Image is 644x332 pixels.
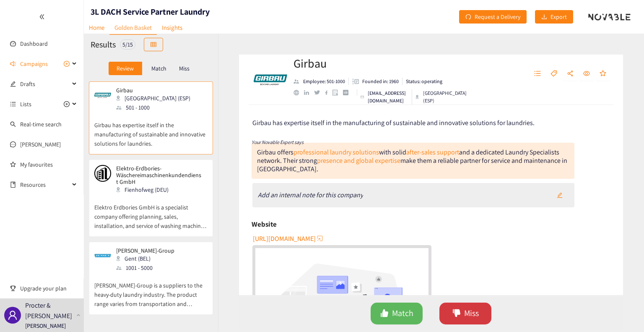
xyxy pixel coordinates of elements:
h1: 3L DACH Service Partner Laundry [91,6,210,18]
span: table [151,42,156,48]
a: after-sales support [406,148,459,157]
i: Your Novable Expert says [252,139,304,145]
div: [GEOGRAPHIC_DATA] (ESP) [116,94,195,103]
button: tag [546,67,561,81]
i: Add an internal note for this company [258,191,363,199]
button: redoRequest a Delivery [459,10,527,24]
a: Insights [157,21,187,34]
a: My favourites [20,156,77,173]
p: Founded in: 1960 [362,78,399,85]
li: Status [402,78,442,85]
span: Drafts [20,76,70,92]
button: [URL][DOMAIN_NAME] [253,232,324,245]
p: [PERSON_NAME]-Group is a suppliers to the heavy-duty laundry industry. The product range varies f... [94,272,208,308]
li: Employees [293,78,349,85]
a: website [293,90,304,95]
p: Employee: 501-1000 [303,78,345,85]
p: Girbau [116,87,190,94]
a: crunchbase [343,90,353,95]
span: eye [583,70,590,78]
h6: Website [252,218,277,230]
span: tag [551,70,557,78]
span: Resources [20,176,70,193]
div: Fienhofweg (DEU) [116,185,207,194]
p: Match [151,65,166,72]
span: trophy [10,285,16,291]
li: Founded in year [349,78,402,85]
span: unordered-list [10,101,16,107]
button: dislikeMiss [439,303,491,324]
span: plus-circle [64,61,70,67]
h2: Girbau [293,55,462,72]
span: double-left [39,14,45,20]
p: Elektro Erdbories GmbH is a specialist company offering planning, sales, installation, and servic... [94,194,208,230]
a: presence and global expertise [317,156,400,165]
p: [PERSON_NAME]-Group [116,247,174,254]
span: Miss [464,307,479,320]
p: Procter & [PERSON_NAME] [25,300,73,321]
div: 1001 - 5000 [116,263,179,272]
span: Upgrade your plan [20,280,77,297]
span: Match [392,307,413,320]
a: google maps [332,89,343,96]
a: professional laundry solutions [293,148,379,157]
span: share-alt [567,70,574,78]
div: Girbau offers with solid and a dedicated Laundry Specialists network. Their strong make them a re... [257,148,567,173]
p: Review [117,65,134,72]
p: Girbau has expertise itself in the manufacturing of sustainable and innovative solutions for laun... [94,112,208,148]
button: eye [579,67,594,81]
span: plus-circle [64,101,70,107]
a: facebook [325,90,333,95]
a: linkedin [304,90,314,95]
a: Real-time search [20,120,62,128]
span: user [8,310,18,320]
h2: Results [91,39,116,50]
div: Gent (BEL) [116,254,179,263]
span: Request a Delivery [475,12,520,21]
span: star [600,70,606,78]
img: Company Logo [254,63,287,97]
span: Export [551,12,567,21]
button: likeMatch [371,303,423,324]
span: book [10,182,16,188]
span: redo [465,14,471,21]
span: edit [10,81,16,87]
span: Campaigns [20,55,48,72]
button: star [595,67,610,81]
p: Elektro-Erdbories-Wäschereimaschinenkundendienst GmbH [116,165,202,185]
img: Snapshot of the company's website [94,165,111,182]
a: Dashboard [20,40,48,47]
span: download [541,14,547,21]
span: sound [10,61,16,67]
p: [PERSON_NAME] [25,321,66,330]
button: unordered-list [530,67,545,81]
span: dislike [452,309,461,319]
button: share-alt [563,67,578,81]
iframe: Chat Widget [602,292,644,332]
a: twitter [314,90,325,94]
span: like [380,309,389,319]
img: Snapshot of the company's website [94,87,111,104]
p: Status: operating [406,78,442,85]
button: edit [551,188,569,202]
span: [URL][DOMAIN_NAME] [253,233,316,244]
p: [EMAIL_ADDRESS][DOMAIN_NAME] [368,89,408,105]
span: Lists [20,96,31,112]
div: 501 - 1000 [116,103,195,112]
p: Miss [179,65,190,72]
button: downloadExport [535,10,573,24]
span: Girbau has expertise itself in the manufacturing of sustainable and innovative solutions for laun... [252,118,535,127]
button: table [144,38,163,51]
div: [GEOGRAPHIC_DATA] (ESP) [415,89,467,105]
span: edit [557,192,563,199]
a: Golden Basket [109,21,157,35]
img: Snapshot of the company's website [94,247,111,264]
a: Home [84,21,109,34]
span: unordered-list [534,70,541,78]
div: 5 / 15 [120,39,135,50]
a: [PERSON_NAME] [20,141,61,148]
